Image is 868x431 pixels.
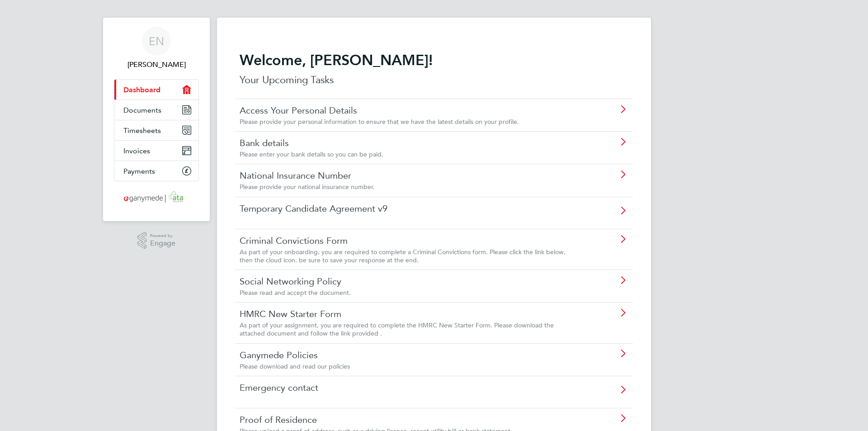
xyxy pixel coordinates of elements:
[240,183,374,191] span: Please provide your national insurance number.
[240,382,577,393] a: Emergency contact
[240,104,577,116] a: Access Your Personal Details
[137,232,176,249] a: Powered byEngage
[103,18,210,221] nav: Main navigation
[114,27,199,70] a: EN[PERSON_NAME]
[123,167,155,175] span: Payments
[150,232,175,240] span: Powered by
[240,321,554,337] span: As part of your assignment, you are required to complete the HMRC New Starter Form. Please downlo...
[114,141,198,161] a: Invoices
[240,248,566,264] span: As part of your onboarding, you are required to complete a Criminal Convictions form. Please clic...
[114,161,198,181] a: Payments
[240,73,628,87] p: Your Upcoming Tasks
[114,190,199,205] a: Go to home page
[123,147,150,155] span: Invoices
[240,414,577,426] a: Proof of Residence
[149,35,164,47] span: EN
[240,203,577,214] a: Temporary Candidate Agreement v9
[240,362,350,370] span: Please download and read our policies
[240,235,577,246] a: Criminal Convictions Form
[240,51,628,69] h2: Welcome, [PERSON_NAME]!
[240,308,577,320] a: HMRC New Starter Form
[114,100,198,120] a: Documents
[240,349,577,361] a: Ganymede Policies
[240,150,383,158] span: Please enter your bank details so you can be paid.
[240,289,351,297] span: Please read and accept the document.
[121,190,192,205] img: ganymedesolutions-logo-retina.png
[240,275,577,287] a: Social Networking Policy
[114,80,198,99] a: Dashboard
[123,106,161,114] span: Documents
[114,120,198,140] a: Timesheets
[240,137,577,149] a: Bank details
[240,118,519,126] span: Please provide your personal information to ensure that we have the latest details on your profile.
[150,240,175,247] span: Engage
[123,85,160,94] span: Dashboard
[123,126,161,135] span: Timesheets
[114,59,199,70] span: Edward Naika
[240,170,577,181] a: National Insurance Number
